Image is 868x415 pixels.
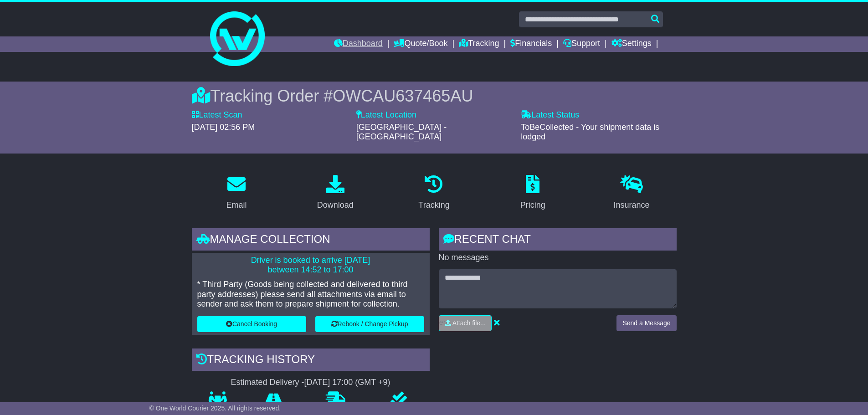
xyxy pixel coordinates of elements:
[317,199,354,211] div: Download
[311,172,360,215] a: Download
[149,405,281,412] span: © One World Courier 2025. All rights reserved.
[197,280,424,309] p: * Third Party (Goods being collected and delivered to third party addresses) please send all atta...
[197,316,306,332] button: Cancel Booking
[192,348,430,373] div: Tracking history
[197,256,424,275] p: Driver is booked to arrive [DATE] between 14:52 to 17:00
[608,172,656,215] a: Insurance
[521,123,659,142] span: ToBeCollected - Your shipment data is lodged
[616,315,676,331] button: Send a Message
[192,110,242,120] label: Latest Scan
[192,123,255,132] span: [DATE] 02:56 PM
[563,36,600,52] a: Support
[439,228,677,253] div: RECENT CHAT
[520,199,545,211] div: Pricing
[439,253,677,263] p: No messages
[192,378,430,388] div: Estimated Delivery -
[412,172,455,215] a: Tracking
[304,378,390,388] div: [DATE] 17:00 (GMT +9)
[356,123,447,142] span: [GEOGRAPHIC_DATA] - [GEOGRAPHIC_DATA]
[192,228,430,253] div: Manage collection
[514,172,551,215] a: Pricing
[418,199,449,211] div: Tracking
[192,86,677,106] div: Tracking Order #
[356,110,416,120] label: Latest Location
[226,199,247,211] div: Email
[614,199,650,211] div: Insurance
[220,172,252,215] a: Email
[333,87,473,105] span: OWCAU637465AU
[459,36,499,52] a: Tracking
[394,36,447,52] a: Quote/Book
[611,36,652,52] a: Settings
[315,316,424,332] button: Rebook / Change Pickup
[510,36,552,52] a: Financials
[334,36,383,52] a: Dashboard
[521,110,579,120] label: Latest Status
